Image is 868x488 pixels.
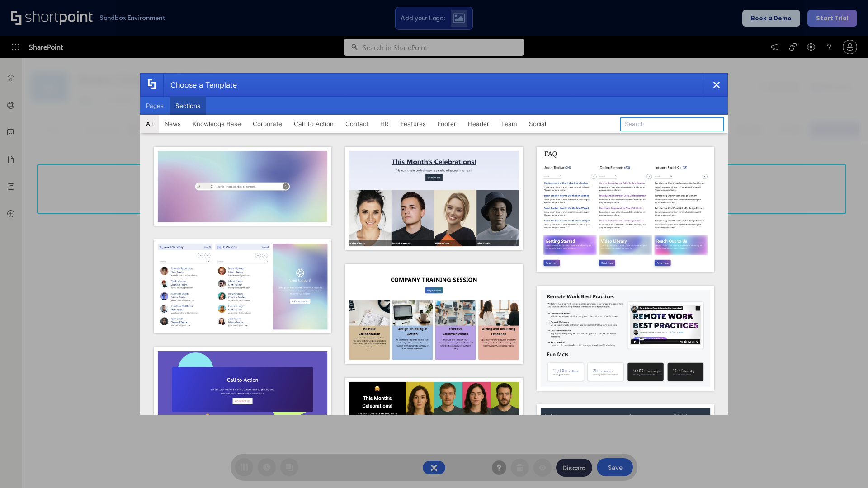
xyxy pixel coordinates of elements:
[495,115,523,133] button: Team
[170,97,206,115] button: Sections
[247,115,288,133] button: Corporate
[523,115,552,133] button: Social
[340,115,374,133] button: Contact
[159,115,187,133] button: News
[187,115,247,133] button: Knowledge Base
[395,115,432,133] button: Features
[140,73,728,415] div: template selector
[823,445,868,488] iframe: Chat Widget
[462,115,495,133] button: Header
[140,115,159,133] button: All
[163,74,237,96] div: Choose a Template
[374,115,395,133] button: HR
[432,115,462,133] button: Footer
[620,117,724,131] input: Search
[288,115,340,133] button: Call To Action
[140,97,170,115] button: Pages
